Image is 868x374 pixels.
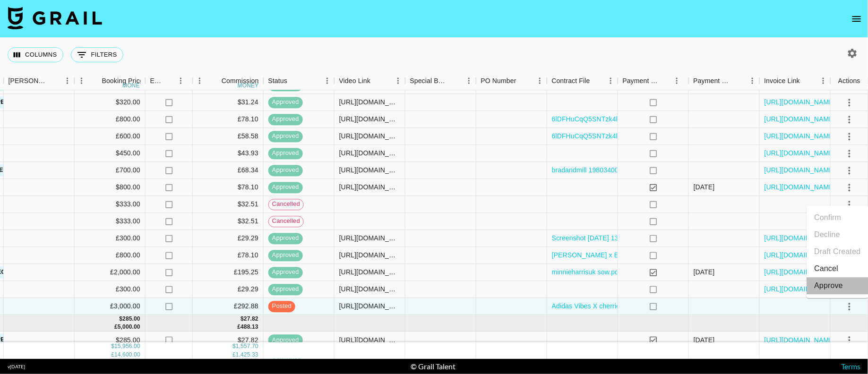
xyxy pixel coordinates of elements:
div: Contract File [552,72,590,90]
div: https://www.tiktok.com/@cherriecherry_/video/7502174336757812502?is_from_webapp=1&sender_device=p... [339,132,400,141]
button: Sort [208,74,222,87]
button: select merge strategy [842,179,858,195]
div: Invoice Link [760,72,831,90]
div: £600.00 [75,128,146,145]
button: select merge strategy [842,162,858,178]
div: https://www.tiktok.com/@klovoxo/video/7527428117871349047?is_from_webapp=1&sender_device=pc&web_i... [339,149,400,158]
button: Menu [816,74,831,88]
div: Video Link [339,72,371,90]
div: Invoice Link [765,72,800,90]
button: select merge strategy [842,145,858,161]
a: 6lDFHuCqQ5SNTzk4kvUwANIRG7C21746730334561cherriecherry TYMO contract.pdf [552,115,813,124]
a: [URL][DOMAIN_NAME] [765,149,836,158]
div: https://www.tiktok.com/@cherriecherry_/video/7523321941499858198?is_from_webapp=1&sender_device=p... [339,81,400,90]
div: 285.00 [122,315,140,323]
a: [URL][DOMAIN_NAME] [765,285,836,294]
div: £58.58 [193,128,264,145]
div: $ [241,315,244,323]
div: £195.25 [193,264,264,281]
button: select merge strategy [842,94,858,110]
button: Menu [193,74,207,88]
div: £2,000.00 [75,264,146,281]
span: approved [268,285,303,294]
a: Adidas Vibes X cherriecherry Contract SIGNED.pdf [552,302,705,311]
a: [URL][DOMAIN_NAME] [765,268,836,277]
div: Status [268,72,288,90]
div: $43.93 [193,145,264,162]
span: posted [268,302,295,311]
div: $ [120,315,123,323]
div: £ [238,323,241,331]
div: 1,557.70 [236,342,258,350]
button: Menu [670,74,684,88]
div: https://www.tiktok.com/@tompowelll/photo/7522888521527397654 [339,183,400,192]
button: Sort [47,74,60,87]
div: $320.00 [75,94,146,111]
button: Sort [449,74,462,87]
div: PO Number [481,72,516,90]
div: money [238,83,259,88]
div: 488.13 [241,323,258,331]
div: 05/08/2025 [694,183,715,192]
div: 10/07/2025 [694,81,715,90]
button: Menu [320,74,335,88]
div: https://www.instagram.com/reel/DMZ3pnJIBQh/ [339,268,400,277]
a: [URL][DOMAIN_NAME] [765,115,836,124]
div: £78.10 [193,111,264,128]
div: $450.00 [75,145,146,162]
a: [PERSON_NAME] x Estrid Influencer Agreement - [PERSON_NAME] ([DATE]) signed.pdf [552,251,820,260]
button: Sort [732,74,746,87]
div: Actions [838,72,860,90]
div: £300.00 [75,230,146,247]
button: Menu [746,74,760,88]
a: [URL][DOMAIN_NAME] [765,335,836,345]
div: Special Booking Type [405,72,476,90]
div: Payment Sent [623,72,660,90]
div: $31.24 [193,94,264,111]
div: £800.00 [75,111,146,128]
span: approved [268,132,303,141]
div: $32.51 [193,196,264,213]
button: Show filters [71,47,123,62]
div: PO Number [476,72,547,90]
div: £ [114,323,118,331]
img: Grail Talent [8,7,102,29]
button: Sort [287,74,301,87]
div: $32.51 [193,213,264,230]
div: $ [111,342,114,350]
button: Menu [533,74,547,88]
div: £ [111,350,114,358]
a: minnieharrisuk sow.pdf [552,268,621,277]
span: approved [268,98,303,107]
button: Select columns [8,47,63,62]
div: £78.10 [193,247,264,264]
a: [URL][DOMAIN_NAME] [765,98,836,107]
div: Expenses: Remove Commission? [150,72,163,90]
span: cancelled [269,200,303,209]
div: Contract File [547,72,618,90]
div: 27.82 [244,315,258,323]
button: open drawer [847,9,866,28]
div: 14,600.00 [114,350,140,358]
span: approved [268,336,303,345]
div: 5,000.00 [118,323,140,331]
span: approved [268,166,303,175]
div: $285.00 [75,332,146,349]
div: $ [232,342,236,350]
span: approved [268,81,303,90]
div: Booking Price [102,72,144,90]
a: [URL][DOMAIN_NAME] [765,166,836,175]
div: [PERSON_NAME] [9,72,47,90]
div: £ [232,350,236,358]
div: $333.00 [75,213,146,230]
div: money [122,83,144,88]
div: £292.88 [193,298,264,315]
a: Terms [841,362,860,371]
span: cancelled [269,217,303,226]
a: 6lDFHuCqQ5SNTzk4kvUwANIRG7C21746730334561cherriecherry TYMO contract.pdf [552,132,813,141]
div: $333.00 [75,196,146,213]
div: https://www.tiktok.com/@cherriecherry_/video/7531080319017979158?is_from_webapp=1&sender_device=p... [339,285,400,294]
button: Menu [60,74,75,88]
div: Special Booking Type [410,72,449,90]
button: Menu [391,74,405,88]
